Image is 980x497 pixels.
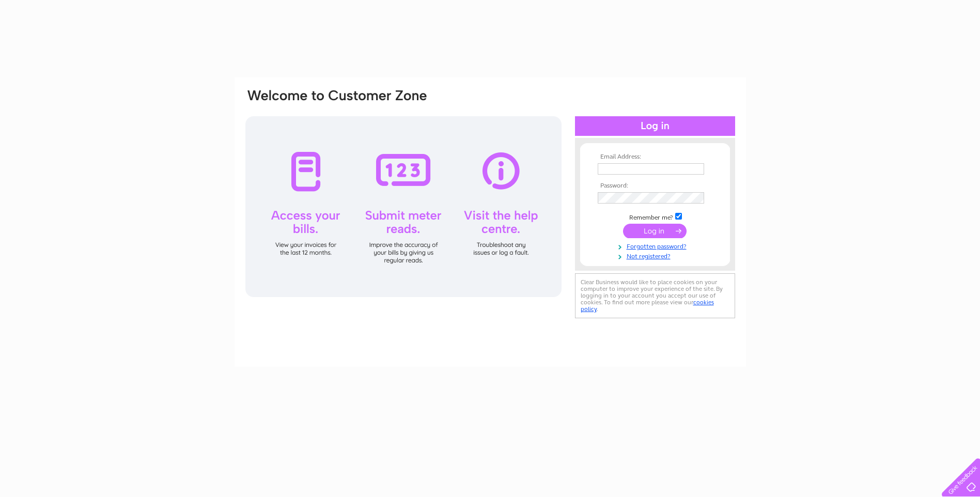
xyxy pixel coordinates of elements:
[595,211,715,222] td: Remember me?
[595,153,715,161] th: Email Address:
[598,251,715,260] a: Not registered?
[581,299,714,313] a: cookies policy
[598,241,715,251] a: Forgotten password?
[595,182,715,190] th: Password:
[575,273,735,318] div: Clear Business would like to place cookies on your computer to improve your experience of the sit...
[623,224,687,238] input: Submit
